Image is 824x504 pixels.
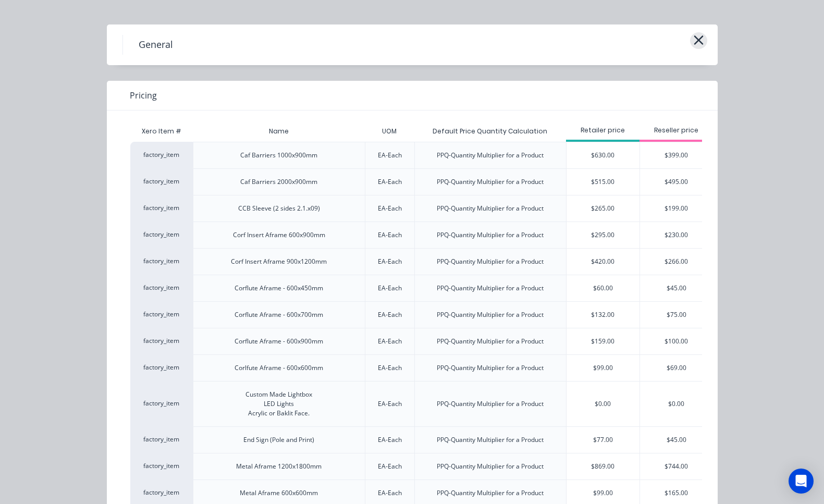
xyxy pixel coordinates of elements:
div: $75.00 [640,302,713,328]
div: $295.00 [567,222,639,248]
div: $69.00 [640,355,713,381]
div: Corf Insert Aframe 900x1200mm [231,257,327,266]
div: $132.00 [567,302,639,328]
div: factory_item [130,168,193,195]
div: $265.00 [567,195,639,222]
div: Name [261,118,297,144]
div: UOM [374,118,405,144]
div: PPQ-Quantity Multiplier for a Product [437,488,544,498]
div: $230.00 [640,222,713,248]
div: factory_item [130,195,193,222]
div: PPQ-Quantity Multiplier for a Product [437,230,544,240]
div: $399.00 [640,142,713,168]
div: $77.00 [567,427,639,453]
div: PPQ-Quantity Multiplier for a Product [437,284,544,293]
div: Metal Aframe 600x600mm [240,488,318,498]
div: EA-Each [378,230,402,240]
div: Metal Aframe 1200x1800mm [236,462,322,471]
div: EA-Each [378,337,402,346]
div: factory_item [130,426,193,453]
div: $45.00 [640,275,713,301]
div: Corflute Aframe - 600x450mm [235,284,323,293]
div: Default Price Quantity Calculation [424,118,556,144]
div: factory_item [130,142,193,168]
div: PPQ-Quantity Multiplier for a Product [437,204,544,213]
div: PPQ-Quantity Multiplier for a Product [437,399,544,409]
div: $159.00 [567,328,639,354]
div: EA-Each [378,488,402,498]
div: Reseller price [639,126,713,135]
div: Custom Made Lightbox LED Lights Acrylic or Baklit Face. [245,390,312,418]
div: $869.00 [567,453,639,480]
div: Xero Item # [130,121,193,142]
div: factory_item [130,275,193,301]
div: $45.00 [640,427,713,453]
div: $60.00 [567,275,639,301]
div: EA-Each [378,399,402,409]
div: EA-Each [378,284,402,293]
div: PPQ-Quantity Multiplier for a Product [437,435,544,445]
div: EA-Each [378,462,402,471]
div: Corf Insert Aframe 600x900mm [233,230,325,240]
div: Corlfute Aframe - 600x600mm [235,363,323,373]
div: End Sign (Pole and Print) [243,435,314,445]
div: Retailer price [566,126,639,135]
div: factory_item [130,354,193,381]
div: PPQ-Quantity Multiplier for a Product [437,257,544,266]
div: PPQ-Quantity Multiplier for a Product [437,337,544,346]
div: EA-Each [378,204,402,213]
div: PPQ-Quantity Multiplier for a Product [437,462,544,471]
div: EA-Each [378,151,402,160]
div: factory_item [130,381,193,426]
div: $515.00 [567,169,639,195]
div: factory_item [130,328,193,354]
div: EA-Each [378,310,402,319]
h4: General [122,35,189,55]
div: EA-Each [378,363,402,373]
div: Open Intercom Messenger [789,469,814,494]
div: factory_item [130,301,193,328]
div: $744.00 [640,453,713,480]
div: $100.00 [640,328,713,354]
div: factory_item [130,453,193,480]
div: PPQ-Quantity Multiplier for a Product [437,310,544,319]
div: $99.00 [567,355,639,381]
div: CCB Sleeve (2 sides 2.1.x09) [238,204,320,213]
div: $0.00 [640,382,713,426]
div: $0.00 [567,382,639,426]
div: Caf Barriers 2000x900mm [240,177,317,187]
div: Corflute Aframe - 600x700mm [235,310,323,319]
div: EA-Each [378,177,402,187]
div: factory_item [130,248,193,275]
div: Caf Barriers 1000x900mm [240,151,317,160]
div: EA-Each [378,435,402,445]
div: $199.00 [640,195,713,222]
div: PPQ-Quantity Multiplier for a Product [437,363,544,373]
div: $630.00 [567,142,639,168]
div: $495.00 [640,169,713,195]
div: PPQ-Quantity Multiplier for a Product [437,177,544,187]
div: EA-Each [378,257,402,266]
div: $266.00 [640,249,713,275]
div: Corflute Aframe - 600x900mm [235,337,323,346]
div: factory_item [130,222,193,248]
div: $420.00 [567,249,639,275]
div: PPQ-Quantity Multiplier for a Product [437,151,544,160]
span: Pricing [130,89,157,102]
